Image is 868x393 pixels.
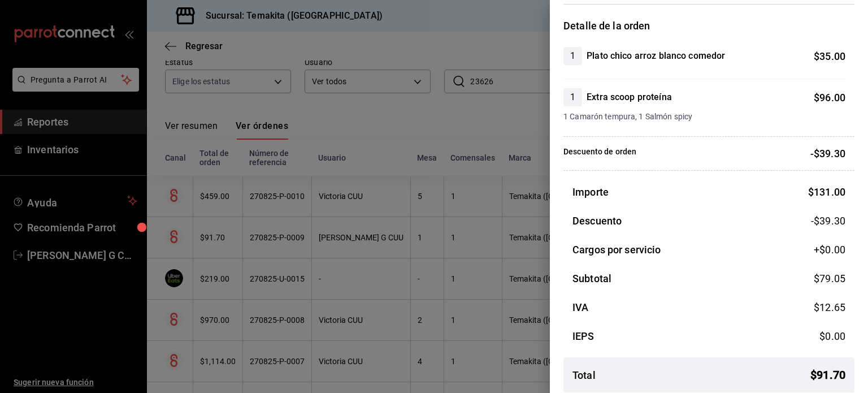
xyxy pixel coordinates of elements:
[563,146,636,161] p: Descuento de orden
[814,50,845,62] span: $ 35.00
[563,49,582,63] span: 1
[811,213,845,228] span: -$39.30
[572,300,588,315] h3: IVA
[808,186,845,198] span: $ 131.00
[810,366,845,383] span: $ 91.70
[587,90,672,104] h4: Extra scoop proteína
[572,242,661,257] h3: Cargos por servicio
[814,301,845,313] span: $ 12.65
[810,146,845,161] p: -$39.30
[814,273,845,284] span: $ 79.05
[563,18,854,33] h3: Detalle de la orden
[563,111,845,123] span: 1 Camarón tempura, 1 Salmón spicy
[572,368,596,383] h3: Total
[572,271,611,286] h3: Subtotal
[572,329,594,344] h3: IEPS
[563,90,582,104] span: 1
[572,213,622,228] h3: Descuento
[814,92,845,103] span: $ 96.00
[819,330,845,342] span: $ 0.00
[587,49,725,63] h4: Plato chico arroz blanco comedor
[814,242,845,257] span: +$ 0.00
[572,184,609,200] h3: Importe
